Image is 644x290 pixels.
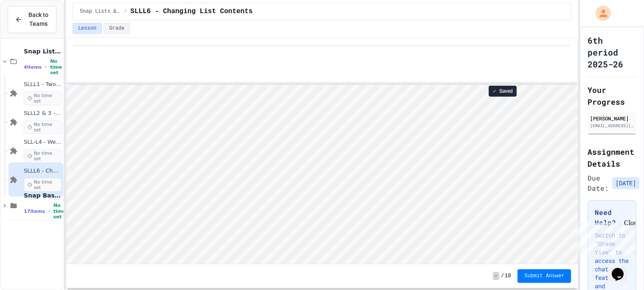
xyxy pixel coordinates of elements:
[501,273,504,279] span: /
[590,123,634,129] div: [EMAIL_ADDRESS][DOMAIN_NAME]
[24,167,62,175] span: SLLL6 - Changing List Contents
[588,84,636,108] h2: Your Progress
[499,88,513,95] span: Saved
[588,146,636,170] h2: Assignment Details
[45,64,47,70] span: •
[590,114,634,122] div: [PERSON_NAME]
[24,47,62,55] span: Snap Lists & Loops
[24,139,62,146] span: SLL-L4 - Weather Permitting Program
[492,88,497,95] span: ✓
[524,273,564,279] span: Submit Answer
[53,203,65,220] span: No time set
[588,34,636,70] h1: 6th period 2025-26
[8,6,56,33] button: Back to Teams
[3,3,59,54] div: Chat with us now!Close
[505,273,511,279] span: 10
[124,8,127,15] span: /
[588,173,609,193] span: Due Date:
[48,208,50,215] span: •
[24,209,45,214] span: 17 items
[24,192,62,199] span: Snap Basics
[608,256,636,282] iframe: chat widget
[24,149,62,163] span: No time set
[24,92,62,105] span: No time set
[587,3,613,23] div: My Account
[50,59,62,75] span: No time set
[595,207,629,228] h3: Need Help?
[104,23,130,34] button: Grade
[612,177,639,189] span: [DATE]
[130,6,253,17] span: SLLL6 - Changing List Contents
[24,178,62,192] span: No time set
[517,269,571,283] button: Submit Answer
[66,85,578,264] iframe: Snap! Programming Environment
[28,11,49,28] span: Back to Teams
[24,64,42,70] span: 4 items
[80,8,121,15] span: Snap Lists & Loops
[73,23,102,34] button: Lesson
[24,120,62,134] span: No time set
[24,81,62,88] span: SLLL1 - Two Sprites Talking
[574,219,636,255] iframe: chat widget
[493,272,499,280] span: -
[24,110,62,117] span: SLLL2 & 3 - Traversing a List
